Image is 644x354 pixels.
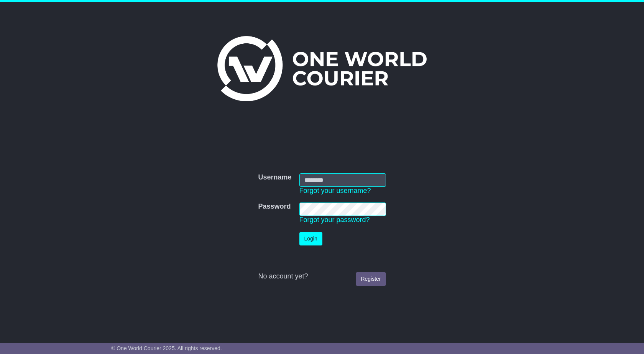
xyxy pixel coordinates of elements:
label: Username [258,173,291,182]
img: One World [217,36,427,101]
div: No account yet? [258,272,386,281]
a: Forgot your username? [299,187,371,194]
a: Forgot your password? [299,216,370,224]
label: Password [258,203,291,211]
a: Register [356,272,386,286]
button: Login [299,232,322,245]
span: © One World Courier 2025. All rights reserved. [111,345,222,351]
